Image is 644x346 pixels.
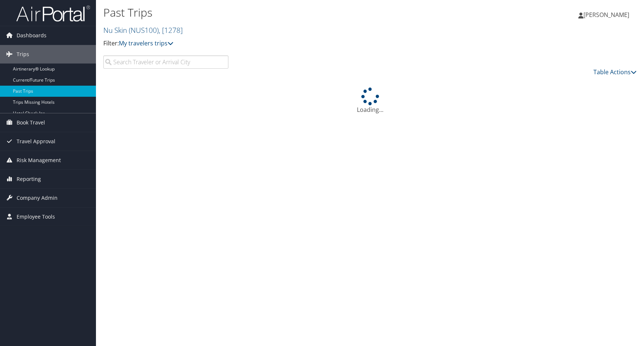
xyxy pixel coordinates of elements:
a: Table Actions [593,68,637,76]
span: [PERSON_NAME] [583,11,629,19]
a: Nu Skin [103,25,183,35]
p: Filter: [103,39,459,48]
div: Loading... [103,88,637,114]
span: Reporting [17,170,41,188]
img: airportal-logo.png [16,5,90,22]
span: Travel Approval [17,132,55,151]
span: Risk Management [17,151,61,169]
h1: Past Trips [103,5,459,20]
span: Company Admin [17,189,58,207]
span: Employee Tools [17,208,55,226]
input: Search Traveler or Arrival City [103,55,228,69]
span: Trips [17,45,29,64]
a: [PERSON_NAME] [578,4,637,26]
span: Book Travel [17,113,45,132]
span: ( NUS100 ) [129,25,159,35]
span: , [ 1278 ] [159,25,183,35]
a: My travelers trips [119,39,173,47]
span: Dashboards [17,26,47,45]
